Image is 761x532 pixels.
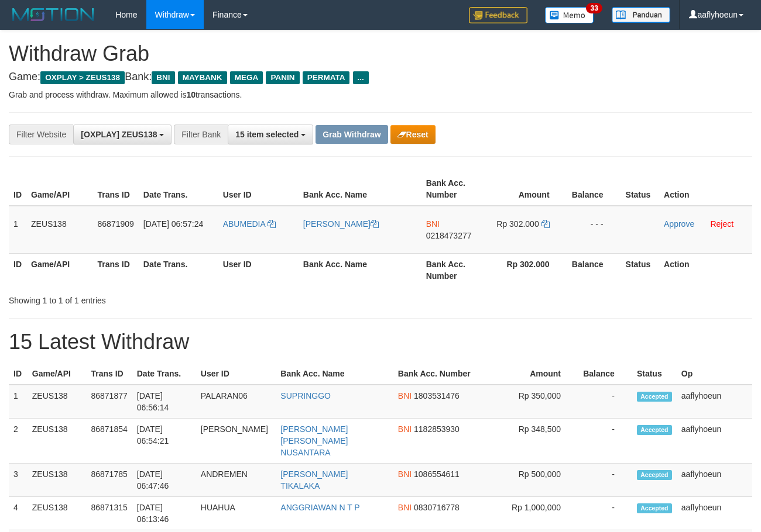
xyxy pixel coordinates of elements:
[586,3,602,13] span: 33
[266,71,299,84] span: PANIN
[299,172,421,206] th: Bank Acc. Name
[28,385,87,419] td: ZEUS138
[421,172,488,206] th: Bank Acc. Number
[223,219,276,229] a: ABUMEDIA
[390,125,436,144] button: Reset
[86,419,132,464] td: 86871854
[280,503,359,512] a: ANGGRIAWAN N T P
[9,206,26,254] td: 1
[9,71,752,83] h4: Game: Bank:
[218,253,299,286] th: User ID
[40,71,125,84] span: OXPLAY > ZEUS138
[28,419,87,464] td: ZEUS138
[28,363,87,385] th: Game/API
[132,385,196,419] td: [DATE] 06:56:14
[632,363,677,385] th: Status
[659,172,752,206] th: Action
[139,253,218,286] th: Date Trans.
[218,172,299,206] th: User ID
[9,89,752,101] p: Grab and process withdraw. Maximum allowed is transactions.
[469,7,527,23] img: Feedback.jpg
[73,125,172,144] button: [OXPLAY] ZEUS138
[506,497,578,530] td: Rp 1,000,000
[9,290,308,306] div: Showing 1 to 1 of 1 entries
[659,253,752,286] th: Action
[9,172,26,206] th: ID
[280,469,348,490] a: [PERSON_NAME] TIKALAKA
[9,330,752,354] h1: 15 Latest Withdraw
[414,391,460,400] span: Copy 1803531476 to clipboard
[132,497,196,530] td: [DATE] 06:13:46
[567,206,621,254] td: - - -
[637,392,672,402] span: Accepted
[488,253,567,286] th: Rp 302.000
[9,385,28,419] td: 1
[426,231,472,240] span: Copy 0218473277 to clipboard
[578,464,632,497] td: -
[228,125,313,144] button: 15 item selected
[578,497,632,530] td: -
[506,385,578,419] td: Rp 350,000
[677,464,752,497] td: aaflyhoeun
[93,253,139,286] th: Trans ID
[316,125,388,144] button: Grab Withdraw
[9,125,73,144] div: Filter Website
[578,385,632,419] td: -
[132,464,196,497] td: [DATE] 06:47:46
[178,71,227,84] span: MAYBANK
[541,219,550,229] a: Copy 302000 to clipboard
[303,219,379,229] a: [PERSON_NAME]
[578,363,632,385] th: Balance
[81,130,157,139] span: [OXPLAY] ZEUS138
[677,419,752,464] td: aaflyhoeun
[393,363,506,385] th: Bank Acc. Number
[506,363,578,385] th: Amount
[398,503,412,512] span: BNI
[86,363,132,385] th: Trans ID
[174,125,228,144] div: Filter Bank
[196,385,276,419] td: PALARAN06
[710,219,733,229] a: Reject
[230,71,263,84] span: MEGA
[98,219,134,229] span: 86871909
[545,7,594,23] img: Button%20Memo.svg
[139,172,218,206] th: Date Trans.
[26,206,93,254] td: ZEUS138
[303,71,350,84] span: PERMATA
[578,419,632,464] td: -
[196,464,276,497] td: ANDREMEN
[567,253,621,286] th: Balance
[637,470,672,480] span: Accepted
[9,419,28,464] td: 2
[353,71,369,84] span: ...
[28,464,87,497] td: ZEUS138
[152,71,174,84] span: BNI
[496,219,539,229] span: Rp 302.000
[612,7,670,23] img: panduan.png
[26,172,93,206] th: Game/API
[621,253,659,286] th: Status
[398,391,412,400] span: BNI
[637,503,672,513] span: Accepted
[9,253,26,286] th: ID
[621,172,659,206] th: Status
[9,42,752,65] h1: Withdraw Grab
[9,6,98,23] img: MOTION_logo.png
[506,464,578,497] td: Rp 500,000
[398,469,412,479] span: BNI
[143,219,203,229] span: [DATE] 06:57:24
[488,172,567,206] th: Amount
[26,253,93,286] th: Game/API
[86,385,132,419] td: 86871877
[132,363,196,385] th: Date Trans.
[421,253,488,286] th: Bank Acc. Number
[235,130,299,139] span: 15 item selected
[414,503,460,512] span: Copy 0830716778 to clipboard
[280,424,348,457] a: [PERSON_NAME] [PERSON_NAME] NUSANTARA
[398,424,412,434] span: BNI
[414,469,460,479] span: Copy 1086554611 to clipboard
[506,419,578,464] td: Rp 348,500
[9,363,28,385] th: ID
[9,464,28,497] td: 3
[186,90,196,99] strong: 10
